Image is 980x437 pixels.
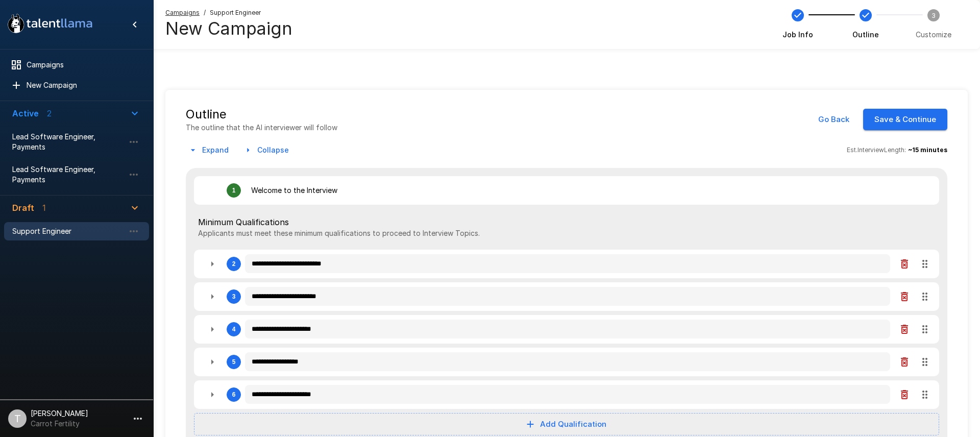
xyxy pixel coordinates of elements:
[194,413,939,435] button: Add Qualification
[186,123,337,133] p: The outline that the AI interviewer will follow
[198,228,935,238] p: Applicants must meet these minimum qualifications to proceed to Interview Topics.
[232,326,236,333] div: 4
[198,216,935,228] span: Minimum Qualifications
[232,260,236,268] div: 2
[194,282,939,311] div: 3
[165,18,292,39] h4: New Campaign
[813,109,855,130] button: Go Back
[916,30,951,40] span: Customize
[232,293,236,300] div: 3
[194,380,939,409] div: 6
[782,30,813,40] span: Job Info
[232,358,236,366] div: 5
[847,145,906,155] span: Est. Interview Length:
[232,391,236,398] div: 6
[186,106,337,123] h5: Outline
[194,348,939,376] div: 5
[241,141,293,160] button: Collapse
[852,30,879,40] span: Outline
[908,146,947,154] b: ~ 15 minutes
[194,315,939,344] div: 4
[186,141,233,160] button: Expand
[251,185,337,196] p: Welcome to the Interview
[194,250,939,278] div: 2
[863,109,947,130] button: Save & Continue
[232,187,236,194] div: 1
